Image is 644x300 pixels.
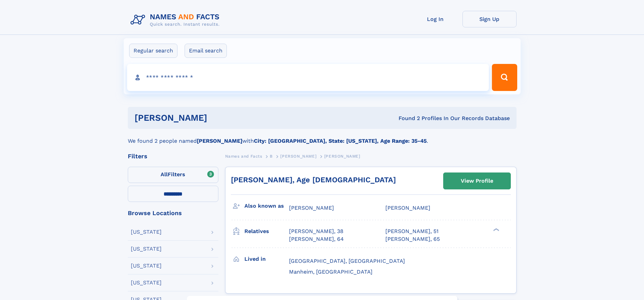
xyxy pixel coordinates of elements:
[385,235,440,243] a: [PERSON_NAME], 65
[225,152,262,160] a: Names and Facts
[462,11,517,27] a: Sign Up
[492,64,517,91] button: Search Button
[128,153,218,159] div: Filters
[303,115,510,122] div: Found 2 Profiles In Our Records Database
[385,205,430,211] span: [PERSON_NAME]
[254,138,427,144] b: City: [GEOGRAPHIC_DATA], State: [US_STATE], Age Range: 35-45
[131,280,162,285] div: [US_STATE]
[289,235,344,243] a: [PERSON_NAME], 64
[135,114,303,122] h1: [PERSON_NAME]
[244,226,289,237] h3: Relatives
[289,258,405,264] span: [GEOGRAPHIC_DATA], [GEOGRAPHIC_DATA]
[385,228,438,235] a: [PERSON_NAME], 51
[161,171,168,178] span: All
[128,210,218,216] div: Browse Locations
[289,269,373,275] span: Manheim, [GEOGRAPHIC_DATA]
[131,246,162,252] div: [US_STATE]
[289,205,334,211] span: [PERSON_NAME]
[131,229,162,235] div: [US_STATE]
[280,152,316,160] a: [PERSON_NAME]
[244,200,289,212] h3: Also known as
[280,154,316,159] span: [PERSON_NAME]
[270,152,273,160] a: B
[270,154,273,159] span: B
[128,11,225,29] img: Logo Names and Facts
[444,173,510,189] a: View Profile
[324,154,360,159] span: [PERSON_NAME]
[408,11,462,27] a: Log In
[131,263,162,269] div: [US_STATE]
[289,228,343,235] a: [PERSON_NAME], 38
[185,44,227,58] label: Email search
[128,167,218,183] label: Filters
[127,64,489,91] input: search input
[231,176,396,184] a: [PERSON_NAME], Age [DEMOGRAPHIC_DATA]
[129,44,177,58] label: Regular search
[244,253,289,265] h3: Lived in
[128,129,517,145] div: We found 2 people named with .
[197,138,242,144] b: [PERSON_NAME]
[461,173,493,189] div: View Profile
[492,228,500,232] div: ❯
